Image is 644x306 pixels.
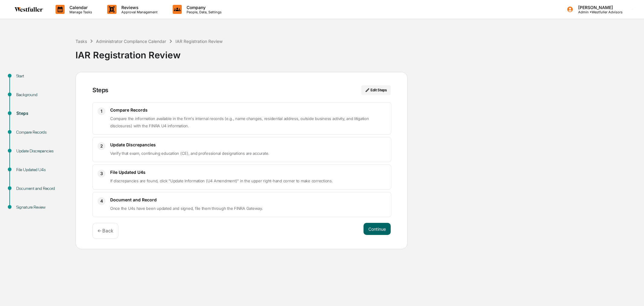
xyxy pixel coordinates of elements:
[100,142,103,150] span: 2
[117,5,161,10] p: Reviews
[182,5,225,10] p: Company
[16,92,66,98] div: Background
[65,10,95,14] p: Manage Tasks
[16,129,66,135] div: Compare Records
[98,228,113,234] p: ← Back
[110,170,386,175] h3: File Updated U4s
[16,185,66,192] div: Document and Record
[110,197,386,202] h3: Document and Record
[573,5,623,10] p: [PERSON_NAME]
[100,197,103,205] span: 4
[75,39,87,44] div: Tasks
[364,223,391,235] button: Continue
[625,286,641,302] iframe: Open customer support
[175,39,223,44] div: IAR Registration Review
[96,39,166,44] div: Administrator Compliance Calendar
[14,7,43,12] img: logo
[16,148,66,154] div: Update Discrepancies
[110,142,386,147] h3: Update Discrepancies
[110,178,333,183] span: If discrepancies are found, click "Update Information (U4 Amendment)" in the upper right-hand cor...
[361,85,391,95] button: Edit Steps
[573,10,623,14] p: Admin • Westfuller Advisors
[100,170,103,177] span: 3
[16,73,66,79] div: Start
[110,206,263,211] span: Once the U4s have been updated and signed, file them through the FINRA Gateway.
[65,5,95,10] p: Calendar
[101,108,102,115] span: 1
[110,151,269,156] span: Verify that exam, continuing education (CE), and professional designations are accurate.
[182,10,225,14] p: People, Data, Settings
[16,204,66,210] div: Signature Review
[75,45,641,60] div: IAR Registration Review
[92,86,108,94] div: Steps
[16,110,66,117] div: Steps
[16,167,66,173] div: File Updated U4s
[110,116,369,128] span: Compare the information available in the firm's internal records (e.g., name changes, residential...
[110,107,386,112] h3: Compare Records
[117,10,161,14] p: Approval Management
